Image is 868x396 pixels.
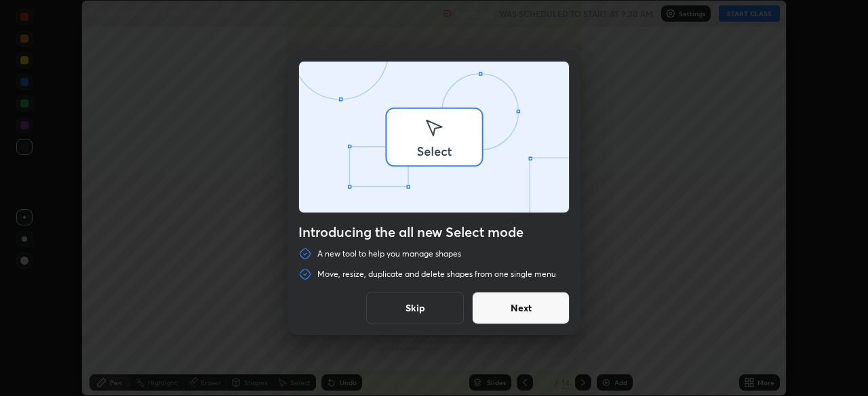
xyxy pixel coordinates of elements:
[366,292,464,324] button: Skip
[472,292,570,324] button: Next
[317,269,556,280] p: Move, resize, duplicate and delete shapes from one single menu
[298,224,570,240] h4: Introducing the all new Select mode
[317,248,461,259] p: A new tool to help you manage shapes
[299,62,569,215] div: animation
